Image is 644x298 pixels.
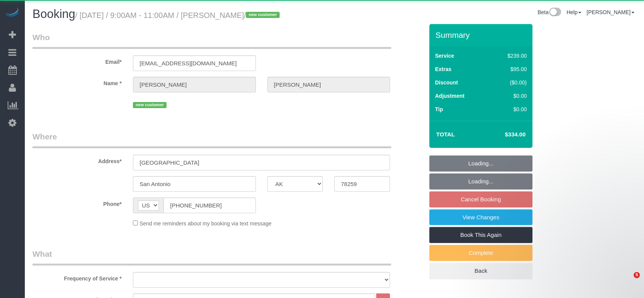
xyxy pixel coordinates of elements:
iframe: Intercom live chat [618,272,636,290]
small: / [DATE] / 9:00AM - 11:00AM / [PERSON_NAME] [75,11,282,19]
label: Address* [27,155,127,165]
input: Zip Code* [334,176,390,192]
strong: Total [436,131,455,138]
label: Adjustment [435,92,464,100]
legend: Where [32,131,391,148]
h4: $334.00 [482,131,526,138]
a: Beta [537,9,561,15]
label: Service [435,52,454,60]
img: Automaid Logo [5,8,20,18]
input: First Name* [133,77,256,92]
label: Discount [435,79,458,86]
h3: Summary [435,31,529,39]
span: new customer [133,102,166,108]
a: Help [566,9,581,15]
span: Send me reminders about my booking via text message [139,220,272,227]
img: New interface [549,8,561,18]
a: View Changes [429,209,532,225]
a: [PERSON_NAME] [587,9,634,15]
label: Extras [435,65,451,73]
div: $0.00 [491,105,527,113]
label: Tip [435,105,443,113]
div: $239.00 [491,52,527,60]
legend: Who [32,32,391,49]
label: Frequency of Service * [27,272,127,282]
input: Email* [133,55,256,71]
input: City* [133,176,256,192]
label: Email* [27,55,127,66]
div: ($0.00) [491,79,527,86]
span: / [244,11,282,19]
legend: What [32,248,391,266]
span: Booking [32,7,75,21]
input: Phone* [163,198,256,213]
a: Back [429,263,532,279]
span: 5 [634,272,640,278]
a: Book This Again [429,227,532,243]
div: $0.00 [491,92,527,100]
input: Last Name* [267,77,390,92]
div: $95.00 [491,65,527,73]
label: Phone* [27,198,127,208]
label: Name * [27,77,127,87]
span: new customer [246,12,279,18]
